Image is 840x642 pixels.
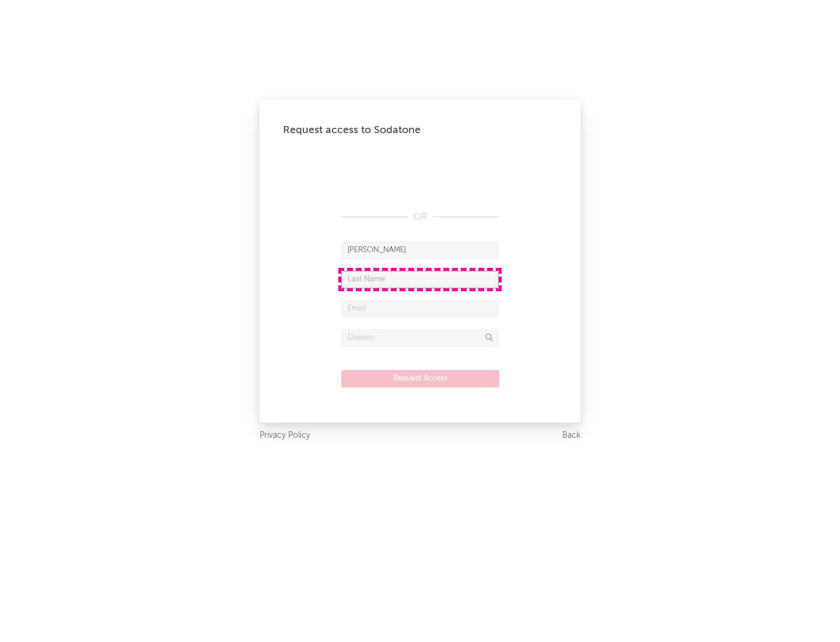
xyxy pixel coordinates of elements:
input: Last Name [341,271,499,288]
div: Request access to Sodatone [283,123,557,137]
input: First Name [341,242,499,259]
input: Email [341,300,499,317]
button: Request Access [341,370,499,388]
input: Division [341,329,499,347]
div: OR [341,210,499,224]
a: Back [562,428,580,443]
a: Privacy Policy [260,428,310,443]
